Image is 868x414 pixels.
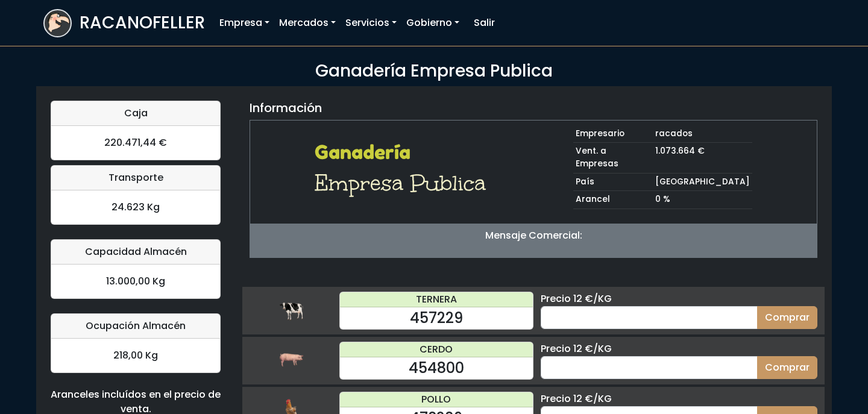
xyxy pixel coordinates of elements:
[43,61,825,81] h3: Ganadería Empresa Publica
[51,240,220,265] div: Capacidad Almacén
[274,11,341,35] a: Mercados
[340,307,533,329] div: 457229
[653,173,752,191] td: [GEOGRAPHIC_DATA]
[279,348,303,372] img: cerdo.png
[279,298,303,322] img: ternera.png
[80,13,205,33] h3: RACANOFELLER
[250,228,817,243] p: Mensaje Comercial:
[573,143,653,173] td: Vent. a Empresas
[541,292,817,306] div: Precio 12 €/KG
[215,11,274,35] a: Empresa
[541,342,817,356] div: Precio 12 €/KG
[541,392,817,406] div: Precio 12 €/KG
[51,126,220,160] div: 220.471,44 €
[340,357,533,379] div: 454800
[315,169,494,198] h1: Empresa Publica
[653,125,752,143] td: racados
[469,11,500,35] a: Salir
[340,392,533,407] div: POLLO
[401,11,464,35] a: Gobierno
[45,10,71,33] img: logoracarojo.png
[757,306,817,329] button: Comprar
[573,173,653,191] td: País
[340,292,533,307] div: TERNERA
[43,6,205,40] a: RACANOFELLER
[51,166,220,190] div: Transporte
[573,191,653,209] td: Arancel
[757,356,817,379] button: Comprar
[653,143,752,173] td: 1.073.664 €
[653,191,752,209] td: 0 %
[51,314,220,339] div: Ocupación Almacén
[340,342,533,357] div: CERDO
[573,125,653,143] td: Empresario
[250,101,322,115] h5: Información
[51,265,220,298] div: 13.000,00 Kg
[51,339,220,372] div: 218,00 Kg
[315,141,494,164] h2: Ganadería
[341,11,401,35] a: Servicios
[51,190,220,224] div: 24.623 Kg
[51,101,220,126] div: Caja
